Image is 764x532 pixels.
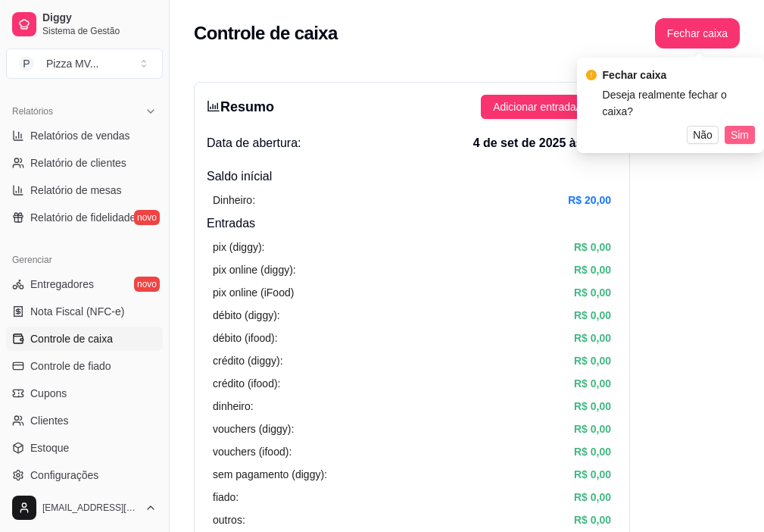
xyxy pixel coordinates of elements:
article: R$ 0,00 [574,466,611,483]
span: P [19,56,34,71]
span: Relatório de mesas [30,183,122,198]
div: Gerenciar [6,248,163,272]
a: Configurações [6,463,163,487]
article: R$ 0,00 [574,512,611,528]
article: R$ 0,00 [574,307,611,324]
span: Relatórios de vendas [30,128,130,143]
button: Sim [725,126,755,144]
article: R$ 0,00 [574,375,611,392]
button: Fechar caixa [655,18,740,49]
span: Configurações [30,468,98,483]
article: pix (diggy): [213,239,264,255]
article: fiado: [213,489,239,505]
article: R$ 0,00 [574,398,611,415]
a: Estoque [6,436,163,460]
span: [EMAIL_ADDRESS][DOMAIN_NAME] [42,502,139,514]
article: R$ 20,00 [568,192,611,208]
a: DiggySistema de Gestão [6,6,163,42]
a: Clientes [6,408,163,433]
span: Sistema de Gestão [42,25,157,37]
article: R$ 0,00 [574,261,611,278]
a: Entregadoresnovo [6,272,163,296]
article: vouchers (diggy): [213,421,294,437]
span: Relatório de clientes [30,155,126,171]
span: Não [693,127,713,143]
span: Clientes [30,413,69,428]
span: Sim [731,127,749,143]
article: R$ 0,00 [574,352,611,369]
a: Relatório de fidelidadenovo [6,205,163,230]
a: Relatório de mesas [6,178,163,202]
article: R$ 0,00 [574,330,611,346]
div: Deseja realmente fechar o caixa? [603,86,755,120]
article: outros: [213,512,245,528]
span: Relatório de fidelidade [30,210,136,225]
a: Nota Fiscal (NFC-e) [6,299,163,324]
span: Entregadores [30,277,94,292]
span: Data de abertura: [207,134,301,152]
a: Relatório de clientes [6,151,163,175]
h4: Saldo inícial [207,167,617,186]
div: Pizza MV ... [46,56,99,71]
article: R$ 0,00 [574,443,611,460]
div: Fechar caixa [603,67,755,83]
article: R$ 0,00 [574,421,611,437]
article: vouchers (ifood): [213,443,292,460]
span: bar-chart [207,99,220,113]
span: 4 de set de 2025 às 16:59 [473,134,617,152]
article: Dinheiro: [213,192,255,208]
a: Relatórios de vendas [6,124,163,148]
article: sem pagamento (diggy): [213,466,327,483]
span: Adicionar entrada/saída [493,99,605,115]
button: Select a team [6,49,163,79]
span: Estoque [30,440,69,455]
article: dinheiro: [213,398,254,415]
a: Controle de fiado [6,354,163,378]
span: exclamation-circle [586,70,597,80]
span: Nota Fiscal (NFC-e) [30,304,124,319]
span: Controle de caixa [30,331,113,346]
article: pix online (iFood) [213,284,294,301]
article: crédito (diggy): [213,352,283,369]
button: Adicionar entrada/saída [481,95,617,119]
article: débito (ifood): [213,330,278,346]
article: débito (diggy): [213,307,280,324]
article: R$ 0,00 [574,489,611,505]
h2: Controle de caixa [194,21,338,45]
h4: Entradas [207,214,617,233]
article: R$ 0,00 [574,239,611,255]
article: pix online (diggy): [213,261,296,278]
button: Não [687,126,719,144]
span: Diggy [42,11,157,25]
article: crédito (ifood): [213,375,280,392]
span: Relatórios [12,105,53,117]
span: Cupons [30,386,67,401]
span: Controle de fiado [30,358,111,374]
h3: Resumo [207,96,274,117]
article: R$ 0,00 [574,284,611,301]
a: Cupons [6,381,163,405]
a: Controle de caixa [6,327,163,351]
button: [EMAIL_ADDRESS][DOMAIN_NAME] [6,490,163,526]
